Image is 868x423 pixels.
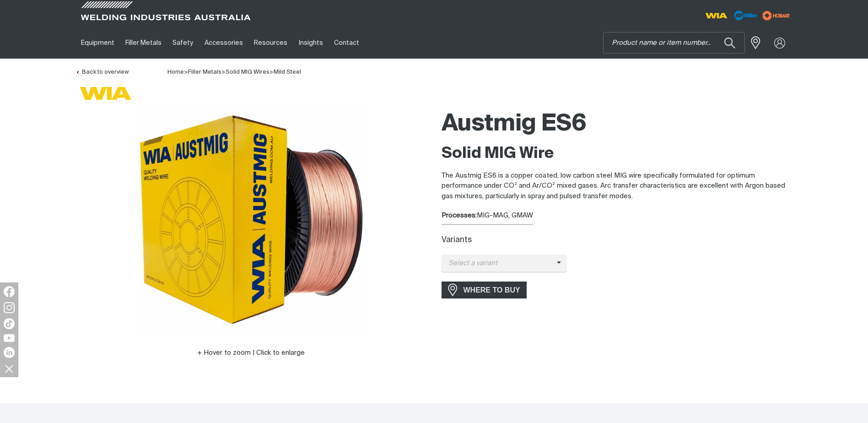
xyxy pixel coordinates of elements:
h2: Solid MIG Wire [442,144,793,164]
img: Austmig ES6 [137,105,366,334]
img: miller [760,9,793,22]
a: Accessories [199,27,248,59]
span: Home [167,69,184,75]
a: Home [167,68,184,75]
nav: Main [75,27,614,59]
span: Select a variant [442,258,557,269]
button: Search products [714,32,745,54]
img: LinkedIn [4,347,15,358]
img: hide socials [1,361,17,376]
a: Filler Metals [120,27,167,59]
span: > [221,69,226,75]
strong: Processes: [442,212,477,219]
img: Facebook [4,286,15,297]
a: Filler Metals [188,69,221,75]
div: MIG-MAG, GMAW [442,211,793,221]
a: WHERE TO BUY [442,282,527,298]
a: Solid MIG Wires [226,69,270,75]
a: Resources [248,27,293,59]
label: Variants [442,236,472,244]
span: WHERE TO BUY [458,283,526,298]
button: Hover to zoom | Click to enlarge [192,347,310,358]
p: The Austmig ES6 is a copper coated, low carbon steel MIG wire specifically formulated for optimum... [442,171,793,202]
input: Product name or item number... [604,33,744,53]
img: Instagram [4,302,15,313]
h1: Austmig ES6 [442,109,793,139]
a: Equipment [75,27,120,59]
img: YouTube [4,334,15,342]
a: Mild Steel [274,69,301,75]
img: TikTok [4,318,15,329]
a: Contact [329,27,365,59]
a: Back to overview [75,69,129,75]
a: Safety [167,27,199,59]
span: > [184,69,188,75]
span: > [270,69,274,75]
a: Insights [293,27,328,59]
